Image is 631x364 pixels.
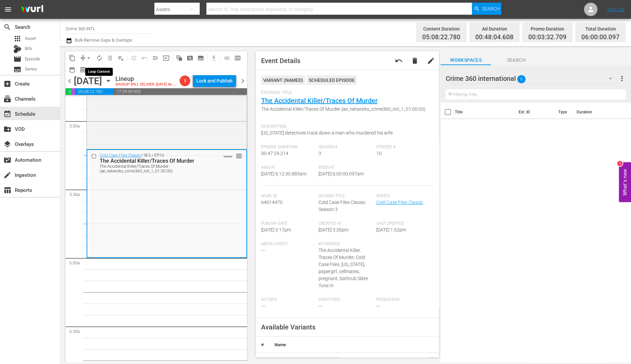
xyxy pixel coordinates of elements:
span: delete [411,57,419,65]
span: input [163,55,169,61]
div: Bits [13,45,21,53]
span: --- [261,303,265,309]
span: Overlays [3,140,11,148]
span: Workspaces [441,56,491,64]
button: delete [407,53,423,69]
span: Schedule [3,110,11,118]
span: subtitles_outlined [197,55,204,61]
span: Season Title [319,194,373,199]
button: edit [423,53,439,69]
span: Automation [3,156,11,164]
span: 05:08:22.780 [75,88,113,95]
span: content_copy [69,55,76,61]
span: Search [3,23,11,31]
span: The Accidental Killer/Traces Of Murder (ae_networks_crime360_intl_1_01:00:00) [261,106,431,113]
button: reorder [236,152,242,159]
span: reorder [236,152,242,160]
div: The Accidental Killer/Traces Of Murder (ae_networks_crime360_intl_1_01:00:00) [100,164,213,173]
th: Name [269,337,415,353]
span: Update Metadata from Key Asset [161,53,172,63]
span: menu [4,5,12,13]
span: edit [427,57,435,65]
span: Search [491,56,541,64]
span: Series [13,65,21,73]
a: The Accidental Killer/Traces Of Murder [261,97,378,105]
span: [DATE] 5:12:30.883am [261,171,306,176]
span: Remove Gaps & Overlaps [78,53,94,63]
span: 17:59:59.903 [113,88,247,95]
span: The Accidental Killer, Traces Of Murder, Cold Case Files, [US_STATE], papergirl, cellmates, pregn... [319,248,368,288]
span: View Backup [78,64,88,75]
span: Asset [25,35,36,42]
span: Bulk Remove Gaps & Overlaps [74,38,132,43]
span: Series [25,66,37,72]
span: chevron_left [65,77,74,85]
div: 1 [617,161,623,166]
span: arrow_drop_down [85,55,92,61]
span: 1 [180,78,190,84]
div: / SE3 / EP10: [100,153,213,173]
span: Revert to Primary Episode [395,57,403,65]
span: Episode # [376,145,431,150]
span: Created At [319,221,373,226]
span: External Title [261,90,431,96]
div: Lock and Publish [196,75,233,87]
span: [DATE] 3:26pm [319,227,348,232]
img: ans4CAIJ8jUAAAAAAAAAAAAAAAAAAAAAAAAgQb4GAAAAAAAAAAAAAAAAAAAAAAAAJMjXAAAAAAAAAAAAAAAAAAAAAAAAgAT5G... [16,2,48,17]
span: Asset [13,35,21,43]
span: chevron_right [239,77,247,85]
button: Lock and Publish [193,75,236,87]
span: autorenew_outlined [96,55,103,61]
span: Available Variants [261,323,315,331]
span: --- [261,248,265,253]
span: Create Series Block [195,53,206,63]
div: [DATE] [74,75,102,87]
div: Scheduled Episode [307,75,357,85]
th: # [256,337,269,353]
span: 00:03:32.709 [71,88,75,95]
div: Total Duration [581,24,620,34]
span: Event Details [261,57,300,65]
span: 10 [376,151,382,156]
span: Download as CSV [206,51,219,64]
span: [US_STATE] detectives track down a man who murdered his wife. [261,130,394,136]
div: Lineup [115,75,177,83]
a: The Accidental Killer/Traces Of Murder (Primary) [275,357,369,362]
span: 3 [319,151,321,156]
button: Open Feedback Widget [619,162,631,202]
span: Month Calendar View [67,64,78,75]
span: 00:48:04.608 [65,88,71,95]
span: pageview_outlined [187,55,193,61]
span: --- [319,303,323,309]
span: toggle_off [90,66,97,73]
th: Duration [573,103,613,121]
span: Media Credit [261,242,315,247]
div: Crime 360 international [446,69,619,88]
span: Reports [3,186,11,194]
span: 00:48:04.608 [475,34,514,41]
a: Cold Case Files Classic [100,153,141,158]
span: Keywords [319,242,373,247]
th: Ext. ID [515,103,554,121]
div: BACKUP WILL DELIVER: [DATE] 4a (local) [115,83,177,87]
div: Ad Duration [475,24,514,34]
span: Series [376,194,431,199]
span: Episode Duration [261,145,315,150]
a: Cold Case Files Classic [376,200,423,205]
span: Publish Date [261,221,315,226]
span: --- [376,303,380,309]
span: Channels [3,95,11,103]
span: Description: [261,124,431,129]
div: VARIANT ( NAMED ) [261,75,305,85]
span: Ends At [319,165,373,170]
th: Type [554,103,573,121]
div: The Accidental Killer/Traces Of Murder [100,158,213,164]
span: 00:03:32.709 [528,34,567,41]
span: VOD [3,125,11,133]
span: 05:08:22.780 [422,34,460,41]
th: Title [455,103,515,121]
div: Content Duration [422,24,460,34]
span: Day Calendar View [219,51,232,64]
span: calendar_view_week_outlined [234,55,241,61]
span: auto_awesome_motion_outlined [176,55,183,61]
